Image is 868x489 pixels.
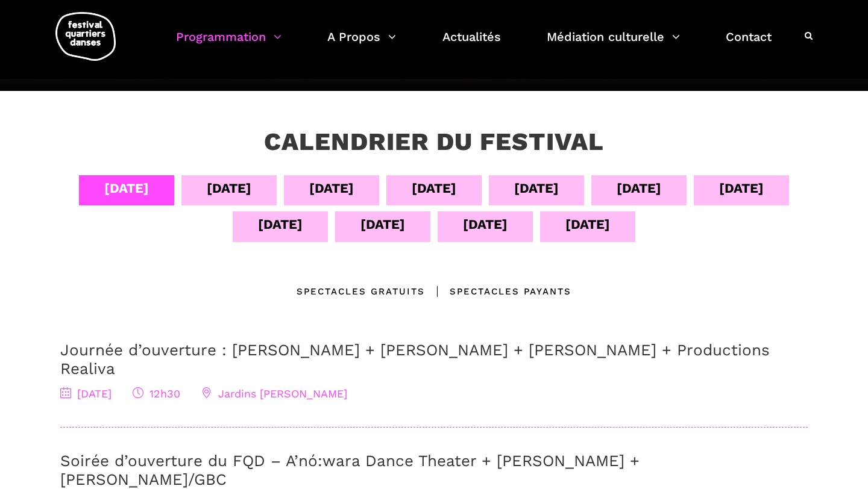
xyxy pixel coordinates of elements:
a: Programmation [176,26,281,62]
a: Médiation culturelle [547,26,680,62]
div: [DATE] [309,178,354,199]
a: Contact [726,26,772,62]
div: Spectacles gratuits [297,284,425,299]
h3: Calendrier du festival [264,127,604,157]
a: Soirée d’ouverture du FQD – A’nó:wara Dance Theater + [PERSON_NAME] + [PERSON_NAME]/GBC [60,452,640,488]
div: [DATE] [617,178,661,199]
div: [DATE] [360,214,405,235]
div: [DATE] [412,178,456,199]
span: [DATE] [60,387,112,400]
div: [DATE] [207,178,251,199]
a: Actualités [442,26,501,62]
span: 12h30 [133,387,180,400]
div: [DATE] [514,178,559,199]
div: [DATE] [463,214,508,235]
div: [DATE] [258,214,303,235]
span: Jardins [PERSON_NAME] [201,387,347,400]
a: A Propos [327,26,396,62]
div: [DATE] [719,178,764,199]
a: Journée d’ouverture : [PERSON_NAME] + [PERSON_NAME] + [PERSON_NAME] + Productions Realiva [60,341,770,378]
div: Spectacles Payants [425,284,571,299]
div: [DATE] [104,178,149,199]
img: logo-fqd-med [55,12,116,61]
div: [DATE] [565,214,610,235]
